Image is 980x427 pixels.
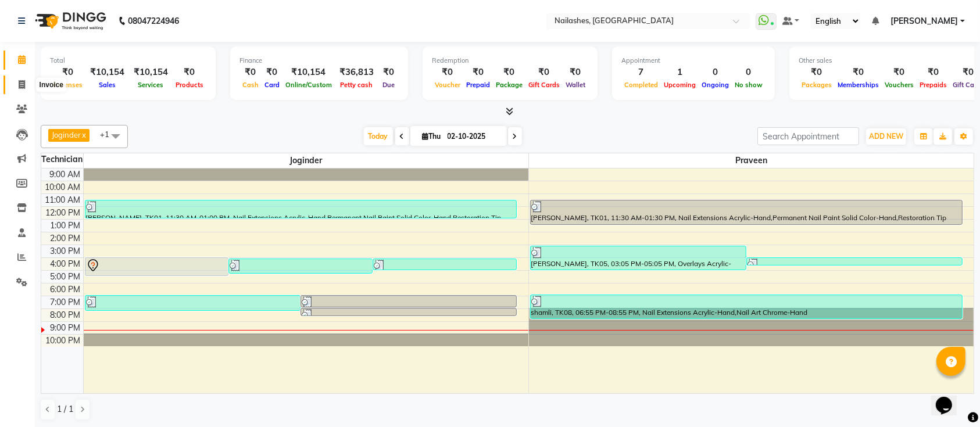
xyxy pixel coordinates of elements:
span: Package [493,81,525,89]
span: +1 [100,130,118,139]
div: [PERSON_NAME], TK05, 03:05 PM-05:05 PM, Overlays Acrylic-Hand,Nail Art Ombre-Hand [531,246,746,270]
span: Packages [799,81,835,89]
div: 12:00 PM [44,207,83,219]
div: ₹0 [563,66,588,79]
span: 1 / 1 [57,403,73,415]
span: Sales [96,81,119,89]
input: Search Appointment [757,127,859,145]
span: Cash [239,81,262,89]
div: shamli, TK08, 06:55 PM-08:55 PM, Nail Extensions Acrylic-Hand,Nail Art Chrome-Hand [531,295,962,318]
div: 1:00 PM [48,220,83,232]
span: Voucher [432,81,463,89]
span: [PERSON_NAME] [890,15,958,27]
span: Joginder [52,130,81,139]
div: ₹10,154 [85,66,129,79]
span: Today [364,127,393,145]
span: ADD NEW [869,132,903,141]
div: 4:00 PM [48,258,83,270]
div: ₹10,154 [282,66,335,79]
div: Sneha , TK04, 08:00 PM-08:30 PM, Permanent Nail Paint Solid Color-Hand [301,308,516,315]
div: 8:00 PM [48,309,83,321]
span: Thu [420,132,444,141]
span: Upcoming [661,81,699,89]
div: 5:00 PM [48,271,83,283]
div: 10:00 PM [44,335,83,347]
span: Vouchers [882,81,917,89]
div: ₹0 [917,66,950,79]
div: Sabhya, TK02, 04:00 PM-04:30 PM, Restoration Removal of Extensions-Hand [747,258,962,265]
div: Total [50,56,206,66]
div: 10:00 AM [43,181,83,193]
iframe: chat widget [931,381,968,415]
span: Prepaids [917,81,950,89]
div: ₹36,813 [335,66,378,79]
span: Services [135,81,167,89]
div: 2:00 PM [48,232,83,245]
span: Ongoing [699,81,732,89]
div: 7:00 PM [48,296,83,308]
div: 0 [732,66,766,79]
div: 6:00 PM [48,284,83,296]
div: Invoice [37,78,66,92]
div: ₹0 [525,66,563,79]
div: Sneha , TK04, 07:00 PM-08:00 PM, Nail Extensions Gel-Hand [301,296,516,307]
span: Card [262,81,282,89]
span: Petty cash [338,81,376,89]
span: Online/Custom [282,81,335,89]
div: 0 [699,66,732,79]
div: ₹0 [882,66,917,79]
div: 9:00 AM [48,168,83,181]
div: 1 [661,66,699,79]
div: [PERSON_NAME], TK07, 04:05 PM-05:20 PM, Acrylic extension + Solid color ,Nail Art Stamping Per Fi... [229,259,372,273]
span: Gift Cards [525,81,563,89]
a: x [81,130,86,139]
div: 3:00 PM [48,245,83,257]
span: Praveen [529,153,974,168]
span: Joginder [84,153,528,168]
div: 9:00 PM [48,322,83,334]
div: ₹0 [262,66,282,79]
span: Wallet [563,81,588,89]
div: deep, TK06, 04:05 PM-05:05 PM, Restoration Removal of Extensions-Hand,Permanent Nail Paint Solid ... [373,259,516,270]
div: ₹0 [493,66,525,79]
div: Redemption [432,56,588,66]
span: No show [732,81,766,89]
div: Technician [41,153,83,166]
div: ₹0 [239,66,262,79]
div: Finance [239,56,399,66]
input: 2025-10-02 [444,128,502,145]
div: ₹0 [799,66,835,79]
div: ₹0 [835,66,882,79]
button: ADD NEW [866,128,906,145]
div: [PERSON_NAME], TK01, 11:30 AM-01:00 PM, Nail Extensions Acrylic-Hand,Permanent Nail Paint Solid C... [85,200,517,218]
div: [PERSON_NAME], TK03, 04:00 PM-05:30 PM, Eyelash Extensions Classic-Both [85,258,228,275]
span: Due [380,81,398,89]
img: logo [30,5,109,37]
div: Appointment [621,56,766,66]
div: ₹0 [378,66,399,79]
span: Memberships [835,81,882,89]
div: ₹0 [50,66,85,79]
div: ₹0 [173,66,206,79]
b: 08047224946 [128,5,179,37]
div: 7 [621,66,661,79]
div: 11:00 AM [43,194,83,206]
div: ₹10,154 [129,66,173,79]
span: Completed [621,81,661,89]
div: ₹0 [463,66,493,79]
span: Products [173,81,206,89]
span: Prepaid [463,81,493,89]
div: ₹0 [432,66,463,79]
div: Sneha , TK04, 07:00 PM-08:15 PM, Nail Extensions Acrylic-Hand,Nail Art Glitter Per Finger-Hand [85,296,301,310]
div: [PERSON_NAME], TK01, 11:30 AM-01:30 PM, Nail Extensions Acrylic-Hand,Permanent Nail Paint Solid C... [531,200,962,224]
